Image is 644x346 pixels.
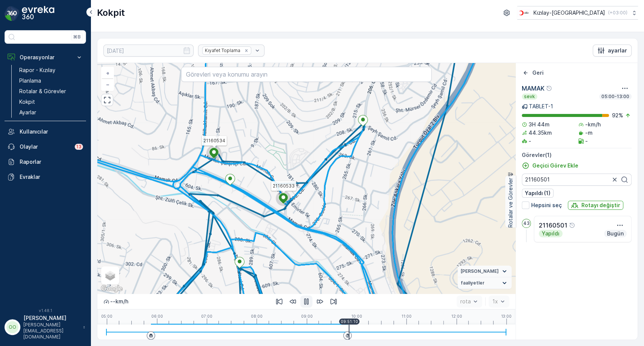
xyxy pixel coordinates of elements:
p: 21160501 [539,221,567,230]
a: Evraklar [5,169,86,185]
p: 06:00 [151,314,163,318]
a: Yakınlaştır [102,68,113,79]
a: Bu bölgeyi Google Haritalar'da açın (yeni pencerede açılır) [99,284,124,294]
a: Layers [102,267,118,284]
p: 13:00 [501,314,512,318]
button: Rotayı değiştir [568,201,623,210]
span: − [106,81,110,88]
p: 05:00 [101,314,112,318]
p: [PERSON_NAME][EMAIL_ADDRESS][DOMAIN_NAME] [23,322,79,340]
p: ( +03:00 ) [608,10,627,16]
p: 92 % [612,112,623,119]
p: Bugün [606,230,624,237]
button: OO[PERSON_NAME][PERSON_NAME][EMAIL_ADDRESS][DOMAIN_NAME] [5,314,86,340]
p: 09:51:10 [341,319,358,324]
button: Operasyonlar [5,50,86,65]
p: Yapıldı [541,230,560,237]
p: Rapor - Kızılay [19,66,55,74]
a: Kullanıcılar [5,124,86,139]
p: 3H 44m [529,121,550,128]
span: [PERSON_NAME] [461,268,499,274]
div: Yardım Araç İkonu [546,85,552,91]
a: Planlama [16,75,86,86]
p: Kokpit [19,98,35,106]
p: Kızılay-[GEOGRAPHIC_DATA] [533,9,605,17]
span: + [106,70,109,76]
div: Yardım Araç İkonu [569,222,575,228]
p: Raporlar [20,158,83,166]
p: Rotalar ve Görevler [507,178,514,228]
p: TABLET-1 [529,103,553,110]
a: Rotalar & Görevler [16,86,86,97]
span: v 1.48.1 [5,308,86,313]
p: - [529,137,531,145]
p: 08:00 [251,314,263,318]
p: -- km/h [110,298,128,305]
p: 13 [76,144,81,150]
a: Rapor - Kızılay [16,65,86,75]
p: Planlama [19,77,41,85]
p: Hepsini seç [531,201,562,209]
p: Kokpit [97,7,125,19]
p: Operasyonlar [20,54,71,61]
p: Geri [532,69,544,77]
span: faaliyetler [461,280,484,286]
p: 09:00 [301,314,313,318]
input: dd/mm/yyyy [103,45,194,57]
img: Google [99,284,124,294]
p: 07:00 [201,314,212,318]
p: [PERSON_NAME] [23,314,79,322]
a: Olaylar13 [5,139,86,154]
button: Kızılay-[GEOGRAPHIC_DATA](+03:00) [517,6,638,20]
p: MAMAK [522,84,544,93]
p: -km/h [585,121,601,128]
p: ayarlar [608,47,627,54]
p: Ayarlar [19,109,36,116]
summary: faaliyetler [458,277,512,289]
input: Görevleri Ara [522,174,632,186]
p: Rotalar & Görevler [19,88,66,95]
p: 11:00 [401,314,412,318]
p: sevk [523,94,536,100]
p: Rotayı değiştir [581,201,620,209]
p: Evraklar [20,173,83,181]
p: - [585,137,588,145]
a: Ayarlar [16,107,86,118]
button: ayarlar [593,45,632,57]
p: 12:00 [451,314,462,318]
p: -m [585,129,593,137]
a: Geri [522,69,544,77]
img: logo [5,6,20,21]
a: Geçici Görev Ekle [522,162,578,169]
div: OO [6,321,18,333]
button: Yapıldı (1) [522,189,553,198]
img: k%C4%B1z%C4%B1lay.png [517,9,530,17]
img: logo_dark-DEwI_e13.png [22,6,54,21]
p: 05:00-13:00 [601,94,630,100]
p: ⌘B [73,34,81,40]
p: Olaylar [20,143,70,151]
a: Kokpit [16,97,86,107]
p: Kullanıcılar [20,128,83,135]
a: Raporlar [5,154,86,169]
summary: [PERSON_NAME] [458,266,512,277]
a: Uzaklaştır [102,79,113,90]
p: 43 [523,220,530,226]
p: Görevler ( 1 ) [522,151,632,159]
p: 44.35km [529,129,552,137]
p: Yapıldı (1) [525,189,550,197]
input: Görevleri veya konumu arayın [181,67,432,82]
p: 10:00 [351,314,362,318]
p: Geçici Görev Ekle [532,162,578,169]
